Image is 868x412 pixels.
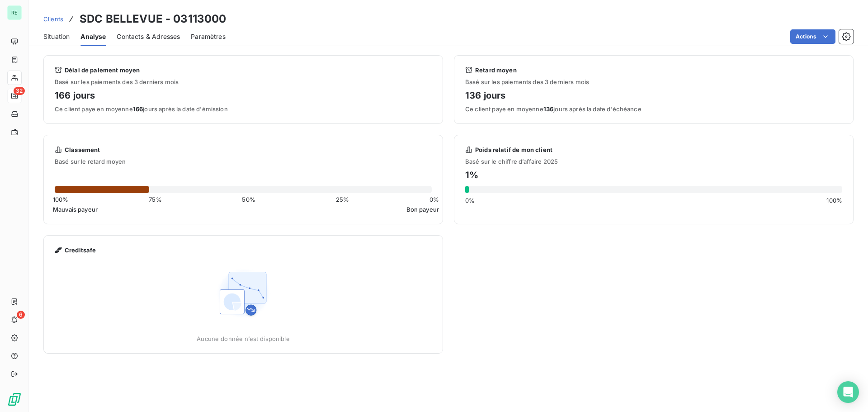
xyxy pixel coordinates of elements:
[429,196,439,203] span: 0 %
[191,32,226,41] span: Paramètres
[7,5,22,20] div: RE
[53,206,98,213] span: Mauvais payeur
[336,196,349,203] span: 25 %
[197,335,290,342] span: Aucune donnée n’est disponible
[242,196,255,203] span: 50 %
[149,196,161,203] span: 75 %
[80,11,226,27] h3: SDC BELLEVUE - 03113000
[543,105,553,113] span: 136
[80,32,106,41] span: Analyse
[53,196,69,203] span: 100 %
[133,105,143,113] span: 166
[475,66,517,74] span: Retard moyen
[43,32,70,41] span: Situation
[465,105,842,113] span: Ce client paye en moyenne jours après la date d'échéance
[65,246,96,254] span: Creditsafe
[214,265,272,322] img: Empty state
[65,66,140,74] span: Délai de paiement moyen
[826,197,842,204] span: 100 %
[7,392,22,407] img: Logo LeanPay
[465,78,842,85] span: Basé sur les paiements des 3 derniers mois
[55,78,432,85] span: Basé sur les paiements des 3 derniers mois
[17,311,25,319] span: 6
[43,14,63,24] a: Clients
[475,146,552,153] span: Poids relatif de mon client
[465,197,475,204] span: 0 %
[465,158,842,165] span: Basé sur le chiffre d’affaire 2025
[44,158,443,165] span: Basé sur le retard moyen
[837,381,859,403] div: Open Intercom Messenger
[65,146,100,153] span: Classement
[55,105,432,113] span: Ce client paye en moyenne jours après la date d'émission
[465,88,842,103] h4: 136 jours
[465,168,842,182] h4: 1 %
[790,29,835,44] button: Actions
[43,15,63,23] span: Clients
[117,32,180,41] span: Contacts & Adresses
[55,88,432,103] h4: 166 jours
[14,87,25,95] span: 32
[406,206,439,213] span: Bon payeur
